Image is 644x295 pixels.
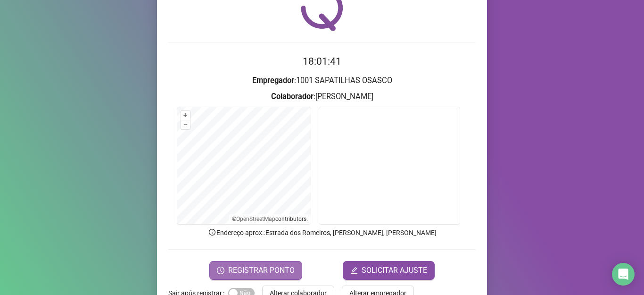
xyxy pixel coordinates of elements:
[181,120,190,129] button: –
[208,228,216,236] span: info-circle
[217,267,224,274] span: clock-circle
[271,92,314,101] strong: Colaborador
[168,228,476,238] p: Endereço aprox. : Estrada dos Romeiros, [PERSON_NAME], [PERSON_NAME]
[168,75,476,87] h3: : 1001 SAPATILHAS OSASCO
[181,111,190,120] button: +
[362,265,427,276] span: SOLICITAR AJUSTE
[612,263,635,286] div: Open Intercom Messenger
[252,76,294,85] strong: Empregador
[168,91,476,103] h3: : [PERSON_NAME]
[350,267,358,274] span: edit
[236,216,275,222] a: OpenStreetMap
[209,261,302,280] button: REGISTRAR PONTO
[228,265,295,276] span: REGISTRAR PONTO
[303,56,341,67] time: 18:01:41
[343,261,435,280] button: editSOLICITAR AJUSTE
[232,216,308,222] li: © contributors.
